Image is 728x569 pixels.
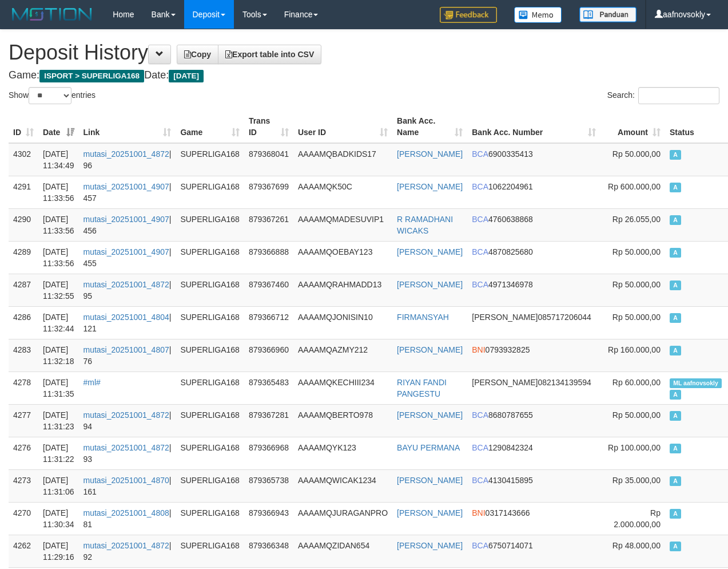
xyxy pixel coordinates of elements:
td: AAAAMQZIDAN654 [293,535,392,567]
a: mutasi_20251001_4807 [83,345,169,354]
img: panduan.png [579,7,636,22]
td: 4302 [9,143,38,176]
td: 879368041 [244,143,293,176]
td: AAAAMQBADKIDS17 [293,143,392,176]
td: | 93 [79,437,176,469]
td: AAAAMQBERTO978 [293,404,392,437]
td: 8680787655 [467,404,600,437]
td: 6750714071 [467,535,600,567]
td: | 121 [79,306,176,339]
span: BCA [472,476,488,485]
td: AAAAMQK50C [293,176,392,208]
span: BNI [472,345,485,354]
td: AAAAMQAZMY212 [293,339,392,372]
td: AAAAMQJONISIN10 [293,306,392,339]
a: mutasi_20251001_4872 [83,443,169,452]
span: Approved [670,542,681,551]
td: SUPERLIGA168 [176,241,244,274]
td: [DATE] 11:33:56 [38,241,79,274]
span: [PERSON_NAME] [472,378,538,387]
td: AAAAMQRAHMADD13 [293,274,392,306]
span: BCA [472,280,488,289]
a: mutasi_20251001_4872 [83,280,169,289]
td: 4290 [9,208,38,241]
td: | 161 [79,469,176,502]
td: 879366968 [244,437,293,469]
td: [DATE] 11:33:56 [38,208,79,241]
td: AAAAMQOEBAY123 [293,241,392,274]
a: RIYAN FANDI PANGESTU [397,378,447,398]
span: Rp 50.000,00 [612,149,661,159]
h4: Game: Date: [9,70,719,81]
td: 085717206044 [467,306,600,339]
span: Approved [670,390,681,400]
td: 4287 [9,274,38,306]
th: Bank Acc. Name: activate to sort column ascending [392,110,467,143]
a: [PERSON_NAME] [397,541,463,550]
img: MOTION_logo.png [9,6,96,23]
label: Show entries [9,87,96,104]
td: 879367699 [244,176,293,208]
td: [DATE] 11:34:49 [38,143,79,176]
a: mutasi_20251001_4907 [83,215,169,224]
a: Copy [177,45,218,64]
span: BCA [472,443,488,452]
a: [PERSON_NAME] [397,476,463,485]
td: [DATE] 11:29:16 [38,535,79,567]
td: 879366888 [244,241,293,274]
span: Rp 2.000.000,00 [614,508,661,529]
span: BCA [472,215,488,224]
td: 4286 [9,306,38,339]
td: | 81 [79,502,176,535]
th: Game: activate to sort column ascending [176,110,244,143]
span: Approved [670,280,681,290]
h1: Deposit History [9,41,719,64]
span: Copy [184,50,211,59]
span: BCA [472,149,488,159]
img: Button%20Memo.svg [514,7,562,23]
td: 4870825680 [467,241,600,274]
td: SUPERLIGA168 [176,535,244,567]
a: [PERSON_NAME] [397,182,463,191]
td: | 94 [79,404,176,437]
td: AAAAMQKECHIII234 [293,372,392,404]
td: [DATE] 11:33:56 [38,176,79,208]
th: Link: activate to sort column ascending [79,110,176,143]
td: 879367460 [244,274,293,306]
span: Approved [670,346,681,355]
td: SUPERLIGA168 [176,502,244,535]
td: 4971346978 [467,274,600,306]
span: Approved [670,183,681,192]
a: [PERSON_NAME] [397,247,463,256]
input: Search: [638,87,719,104]
span: [DATE] [169,70,204,82]
td: 879365483 [244,372,293,404]
td: 879366943 [244,502,293,535]
span: Approved [670,248,681,258]
th: Date: activate to sort column ascending [38,110,79,143]
span: BCA [472,182,488,191]
span: Rp 600.000,00 [608,182,661,191]
a: [PERSON_NAME] [397,508,463,517]
td: 879367281 [244,404,293,437]
td: | 455 [79,241,176,274]
span: Rp 50.000,00 [612,410,661,420]
a: R RAMADHANI WICAKS [397,215,453,235]
img: Feedback.jpg [440,7,497,23]
td: [DATE] 11:30:34 [38,502,79,535]
td: SUPERLIGA168 [176,437,244,469]
td: [DATE] 11:31:35 [38,372,79,404]
td: 4760638868 [467,208,600,241]
td: 4291 [9,176,38,208]
a: Export table into CSV [218,45,321,64]
td: 1062204961 [467,176,600,208]
a: mutasi_20251001_4907 [83,182,169,191]
td: [DATE] 11:32:44 [38,306,79,339]
span: Rp 48.000,00 [612,541,661,550]
td: AAAAMQJURAGANPRO [293,502,392,535]
td: AAAAMQMADESUVIP1 [293,208,392,241]
span: Rp 50.000,00 [612,247,661,256]
a: mutasi_20251001_4872 [83,541,169,550]
td: SUPERLIGA168 [176,339,244,372]
span: Approved [670,509,681,519]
